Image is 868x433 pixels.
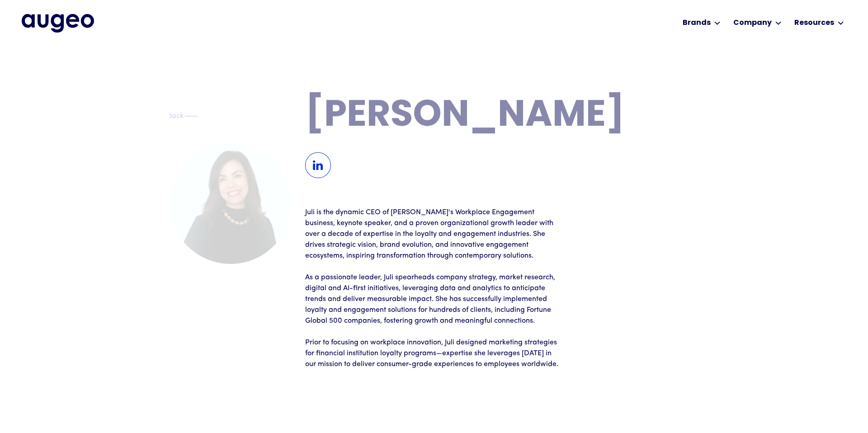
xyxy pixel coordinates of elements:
[305,261,563,272] p: ‍
[22,14,94,32] img: Augeo's full logo in midnight blue.
[305,98,698,135] h1: [PERSON_NAME]
[184,111,198,122] img: Blue decorative line
[305,272,563,326] p: As a passionate leader, Juli spearheads company strategy, market research, digital and AI-first i...
[305,337,563,370] p: Prior to focusing on workplace innovation, Juli designed marketing strategies for financial insti...
[305,326,563,337] p: ‍
[733,18,772,28] div: Company
[170,111,208,121] a: Blue text arrowBackBlue decorative line
[305,207,563,261] p: Juli is the dynamic CEO of [PERSON_NAME]'s Workplace Engagement business, keynote speaker, and a ...
[22,14,94,32] a: home
[167,109,184,120] div: Back
[683,18,711,28] div: Brands
[305,152,331,178] img: LinkedIn Icon
[794,18,834,28] div: Resources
